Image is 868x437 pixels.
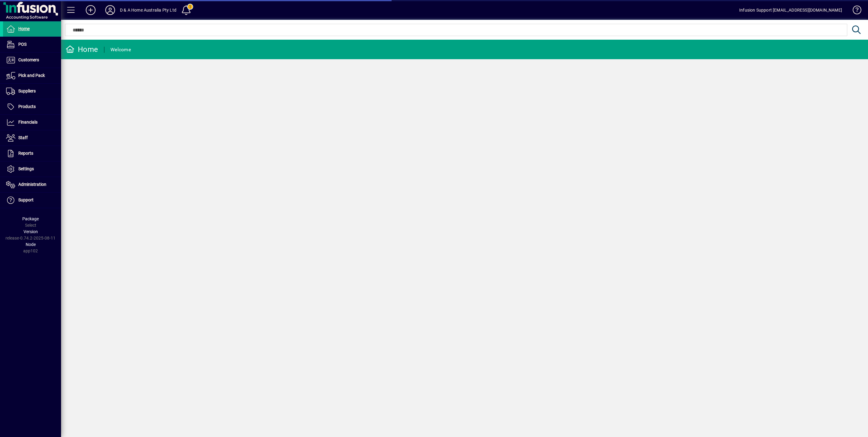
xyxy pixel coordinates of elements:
[18,151,33,156] span: Reports
[18,26,30,31] span: Home
[3,84,61,99] a: Suppliers
[3,99,61,114] a: Products
[18,73,45,78] span: Pick and Pack
[22,216,39,221] span: Package
[18,166,34,171] span: Settings
[3,130,61,146] a: Staff
[18,120,38,125] span: Financials
[81,5,100,16] button: Add
[3,115,61,130] a: Financials
[18,197,34,202] span: Support
[3,52,61,68] a: Customers
[739,5,842,15] div: Infusion Support [EMAIL_ADDRESS][DOMAIN_NAME]
[18,88,36,93] span: Suppliers
[24,229,38,234] span: Version
[3,177,61,192] a: Administration
[3,68,61,83] a: Pick and Pack
[18,182,46,187] span: Administration
[100,5,120,16] button: Profile
[848,1,860,21] a: Knowledge Base
[3,146,61,161] a: Reports
[3,193,61,208] a: Support
[18,42,27,47] span: POS
[26,242,36,247] span: Node
[120,5,176,15] div: D & A Home Australia Pty Ltd
[18,104,36,109] span: Products
[3,161,61,177] a: Settings
[3,37,61,52] a: POS
[18,135,28,140] span: Staff
[110,45,131,55] div: Welcome
[18,57,39,62] span: Customers
[66,45,98,54] div: Home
